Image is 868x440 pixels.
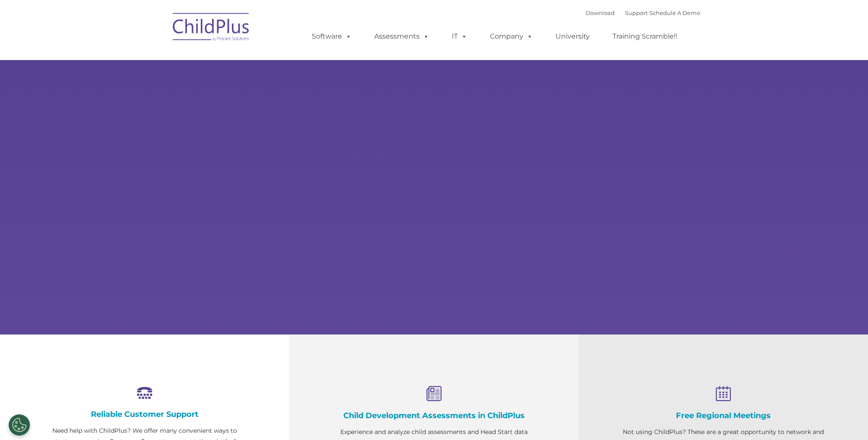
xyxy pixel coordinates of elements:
[649,9,700,16] a: Schedule A Demo
[622,411,825,420] h4: Free Regional Meetings
[586,9,700,16] font: |
[481,28,541,45] a: Company
[9,414,30,436] button: Cookies Settings
[43,410,246,419] h4: Reliable Customer Support
[332,411,536,420] h4: Child Development Assessments in ChildPlus
[586,9,615,16] a: Download
[625,9,648,16] a: Support
[547,28,598,45] a: University
[443,28,476,45] a: IT
[168,7,254,50] img: ChildPlus by Procare Solutions
[303,28,360,45] a: Software
[604,28,686,45] a: Training Scramble!!
[366,28,438,45] a: Assessments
